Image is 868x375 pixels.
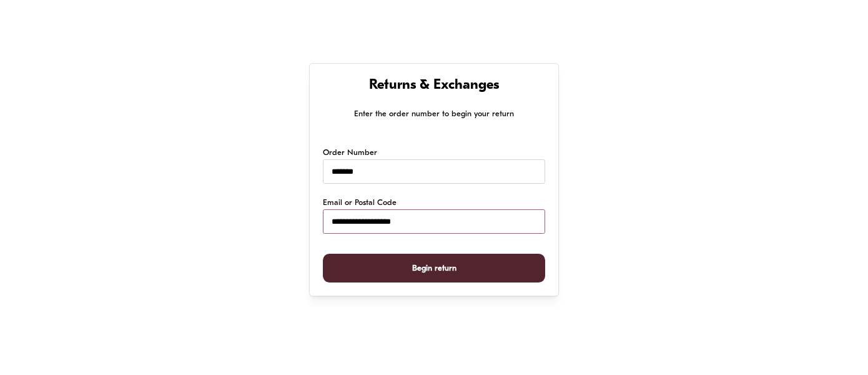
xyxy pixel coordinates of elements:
[323,77,545,95] h1: Returns & Exchanges
[323,197,397,209] label: Email or Postal Code
[323,107,545,121] p: Enter the order number to begin your return
[412,254,456,282] span: Begin return
[323,147,377,159] label: Order Number
[323,254,545,283] button: Begin return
